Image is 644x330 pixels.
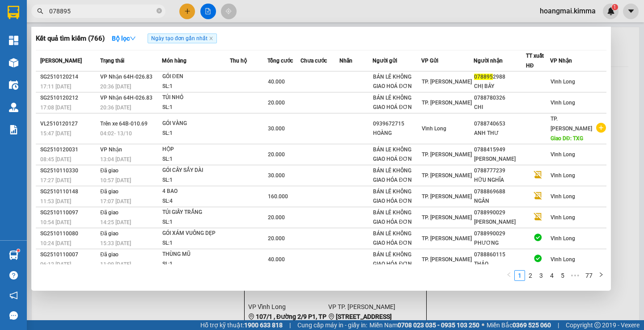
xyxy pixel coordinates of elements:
[58,29,130,40] div: LABO ĐẠT
[596,270,606,281] li: Next Page
[422,214,472,221] span: TP. [PERSON_NAME]
[162,217,229,227] div: SL: 1
[598,272,604,277] span: right
[474,82,525,91] div: CHỊ BẢY
[162,58,186,64] span: Món hàng
[58,8,130,29] div: TP. [PERSON_NAME]
[526,53,544,69] span: TT xuất HĐ
[162,129,229,138] div: SL: 1
[162,208,229,217] div: TÚI GIẤY TRẮNG
[40,240,71,246] span: 10:24 [DATE]
[568,270,582,281] span: •••
[557,270,568,281] li: 5
[422,256,472,263] span: TP. [PERSON_NAME]
[162,187,229,196] div: 4 BAO
[422,151,472,158] span: TP. [PERSON_NAME]
[100,156,131,163] span: 13:04 [DATE]
[9,311,18,320] span: message
[506,272,512,277] span: left
[17,249,20,252] sup: 1
[474,250,525,259] div: 0788860115
[100,146,122,153] span: VP Nhận
[339,58,352,64] span: Nhãn
[100,219,131,226] span: 14:25 [DATE]
[474,166,525,175] div: 0788777239
[536,270,547,281] li: 3
[268,214,285,221] span: 20.000
[100,84,131,90] span: 20:36 [DATE]
[40,156,71,163] span: 08:45 [DATE]
[40,130,71,137] span: 15:47 [DATE]
[422,193,472,200] span: TP. [PERSON_NAME]
[268,193,288,200] span: 160.000
[9,271,18,280] span: question-circle
[40,166,97,175] div: SG2510110330
[112,35,136,42] strong: Bộ lọc
[162,250,229,259] div: THÙNG MŨ
[474,72,525,82] div: 2988
[474,129,525,138] div: ANH THƯ
[474,119,525,129] div: 0788740653
[422,235,472,242] span: TP. [PERSON_NAME]
[268,151,285,158] span: 20.000
[474,74,493,80] span: 078895
[40,104,71,111] span: 17:08 [DATE]
[40,198,71,205] span: 11:53 [DATE]
[8,29,52,72] div: BÁN LẺ KHÔNG GIAO HOÁ ĐƠN
[209,36,213,41] span: close
[162,82,229,92] div: SL: 1
[162,155,229,164] div: SL: 1
[373,208,421,227] div: BÁN LẺ KHÔNG GIAO HÓA ĐƠN
[373,145,421,164] div: BÁN LE KHÔNG GIAO HOÁ ĐƠN
[162,229,229,238] div: GÓI XÁM VUÔNG DẸP
[100,251,119,258] span: Đã giao
[373,250,421,269] div: BÁN LẺ KHÔNG GIAO HÓA ĐƠN
[100,230,119,237] span: Đã giao
[9,103,18,112] img: warehouse-icon
[40,93,97,103] div: SG2510120212
[267,58,293,64] span: Tổng cước
[568,270,582,281] li: Next 5 Pages
[373,58,397,64] span: Người gửi
[474,196,525,206] div: NGÂN
[474,93,525,103] div: 0788780326
[474,103,525,112] div: CHI
[100,177,131,184] span: 10:57 [DATE]
[162,145,229,155] div: HỘP
[268,100,285,106] span: 20.000
[551,116,592,132] span: TP. [PERSON_NAME]
[373,229,421,248] div: BÁN LẺ KHÔNG GIAO HÓA ĐƠN
[525,271,535,280] a: 2
[162,175,229,185] div: SL: 1
[474,145,525,155] div: 0788415949
[40,219,71,226] span: 10:54 [DATE]
[40,145,97,155] div: SG2510120031
[9,36,18,45] img: dashboard-icon
[551,193,575,200] span: Vĩnh Long
[474,175,525,185] div: HỮU NGHĨA
[474,155,525,164] div: [PERSON_NAME]
[421,58,438,64] span: VP Gửi
[550,58,572,64] span: VP Nhận
[268,125,285,132] span: 30.000
[162,72,229,82] div: GÓI ĐEN
[40,72,97,82] div: SG2510120214
[474,58,503,64] span: Người nhận
[547,270,557,281] li: 4
[162,103,229,113] div: SL: 1
[514,270,525,281] li: 1
[582,270,596,281] li: 77
[422,100,472,106] span: TP. [PERSON_NAME]
[157,8,162,13] span: close-circle
[373,187,421,206] div: BÁN LẺ KHÔNG GIAO HÓA ĐƠN
[37,8,43,14] span: search
[40,229,97,238] div: SG2510110080
[596,123,606,133] span: plus-circle
[474,259,525,269] div: THẢO
[162,196,229,206] div: SL: 4
[551,151,575,158] span: Vĩnh Long
[162,238,229,248] div: SL: 1
[162,119,229,129] div: GÓI VÀNG
[474,217,525,227] div: [PERSON_NAME]
[162,93,229,103] div: TÚI NHỎ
